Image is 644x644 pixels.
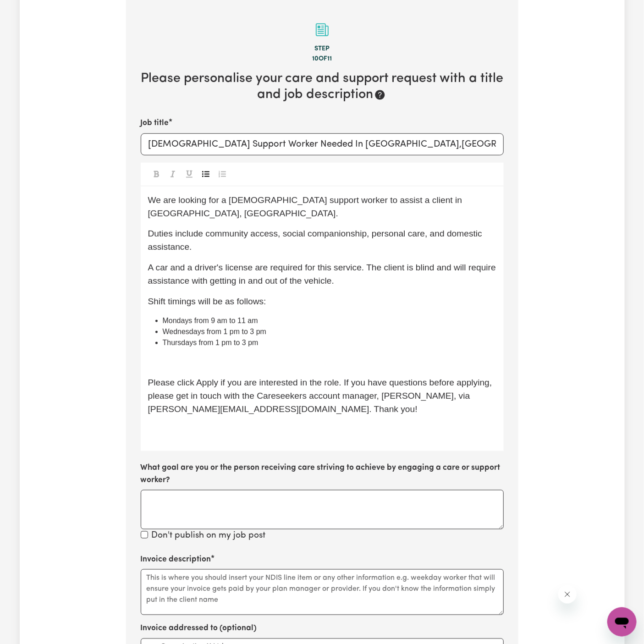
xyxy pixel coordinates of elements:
[148,378,495,414] span: Please click Apply if you are interested in the role. If you have questions before applying, plea...
[141,54,504,64] div: 10 of 11
[152,529,266,543] label: Don't publish on my job post
[141,554,211,566] label: Invoice description
[166,168,179,180] button: Toggle undefined
[163,339,259,347] span: Thursdays from 1 pm to 3 pm
[163,317,258,325] span: Mondays from 9 am to 11 am
[558,585,577,604] iframe: Close message
[183,168,196,180] button: Toggle undefined
[141,462,504,486] label: What goal are you or the person receiving care striving to achieve by engaging a care or support ...
[141,44,504,54] div: Step
[150,168,163,180] button: Toggle undefined
[141,133,504,155] input: e.g. Care worker needed in North Sydney for aged care
[199,168,212,180] button: Toggle undefined
[6,6,55,14] span: Need any help?
[141,117,169,129] label: Job title
[148,195,465,218] span: We are looking for a [DEMOGRAPHIC_DATA] support worker to assist a client in [GEOGRAPHIC_DATA], [...
[216,168,229,180] button: Toggle undefined
[148,263,499,286] span: A car and a driver's license are required for this service. The client is blind and will require ...
[141,71,504,103] h2: Please personalise your care and support request with a title and job description
[607,607,637,637] iframe: Button to launch messaging window
[141,622,257,634] label: Invoice addressed to (optional)
[163,328,266,336] span: Wednesdays from 1 pm to 3 pm
[148,229,485,252] span: Duties include community access, social companionship, personal care, and domestic assistance.
[148,297,266,306] span: Shift timings will be as follows:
